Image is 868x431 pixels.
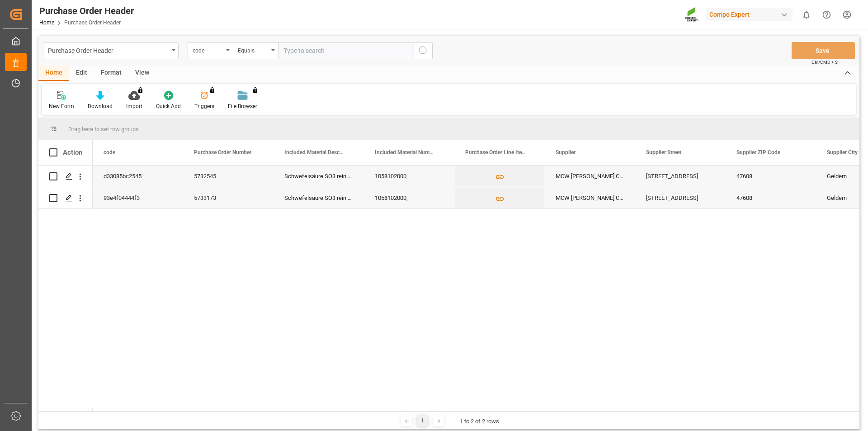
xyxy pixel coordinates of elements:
[193,44,223,55] div: code
[63,148,82,156] div: Action
[49,102,74,110] div: New Form
[38,66,69,81] div: Home
[364,187,454,208] div: 1058102000;
[796,5,816,25] button: show 0 new notifications
[278,42,414,59] input: Type to search
[556,149,576,156] span: Supplier
[93,187,183,208] div: 93e4f04444f3
[827,149,858,156] span: Supplier City
[811,59,838,66] span: Ctrl/CMD + S
[88,102,113,110] div: Download
[43,42,179,59] button: open menu
[414,42,433,59] button: search button
[48,44,169,56] div: Purchase Order Header
[736,149,780,156] span: Supplier ZIP Code
[38,166,93,187] div: Press SPACE to select this row.
[375,149,435,156] span: Included Material Numbers
[706,8,793,21] div: Compo Expert
[726,187,816,208] div: 47608
[104,149,115,156] span: code
[183,187,274,208] div: 5733173
[69,66,94,81] div: Edit
[238,44,269,55] div: Equals
[38,187,93,209] div: Press SPACE to select this row.
[545,187,635,208] div: MCW [PERSON_NAME] Chemikalien
[706,6,796,23] button: Compo Expert
[685,7,699,23] img: Screenshot%202023-09-29%20at%2010.02.21.png_1712312052.png
[792,42,855,59] button: Save
[816,5,837,25] button: Help Center
[726,166,816,187] div: 47608
[274,166,364,187] div: Schwefelsäure SO3 rein ([PERSON_NAME]);Schwefelsäure SO3 rein (HG-Standard);
[233,42,278,59] button: open menu
[460,417,499,426] div: 1 to 2 of 2 rows
[635,166,726,187] div: [STREET_ADDRESS]
[68,126,139,133] span: Drag here to set row groups
[635,187,726,208] div: [STREET_ADDRESS]
[93,166,183,187] div: d33085bc2545
[128,66,156,81] div: View
[545,166,635,187] div: MCW [PERSON_NAME] Chemikalien
[364,166,454,187] div: 1058102000;
[39,19,54,26] a: Home
[646,149,681,156] span: Supplier Street
[94,66,128,81] div: Format
[156,102,181,110] div: Quick Add
[274,187,364,208] div: Schwefelsäure SO3 rein ([PERSON_NAME]);
[183,166,274,187] div: 5732545
[188,42,233,59] button: open menu
[39,4,134,18] div: Purchase Order Header
[284,149,345,156] span: Included Material Description
[465,149,526,156] span: Purchase Order Line Items
[194,149,251,156] span: Purchase Order Number
[417,415,428,426] div: 1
